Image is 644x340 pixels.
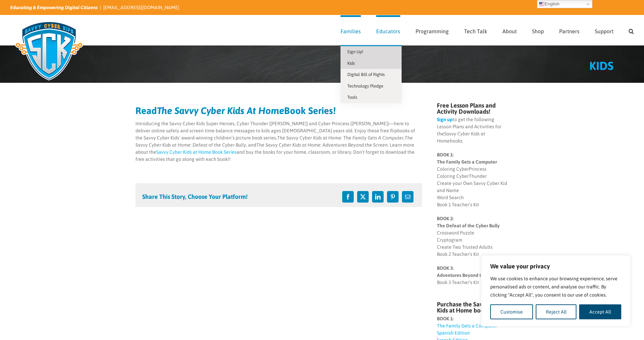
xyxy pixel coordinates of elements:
[376,15,400,45] a: Educators
[341,15,634,45] nav: Main Menu
[103,5,179,10] a: [EMAIL_ADDRESS][DOMAIN_NAME]
[437,316,454,321] strong: BOOK 1:
[347,95,357,100] span: Tools
[341,46,402,58] a: Sign Up!
[532,15,544,45] a: Shop
[347,72,385,77] span: Digital Bill of Rights
[502,15,517,45] a: About
[347,49,363,54] span: Sign Up!
[437,265,509,286] p: Book 3 Teacher’s Kit
[437,301,509,314] h4: Purchase the Savvy Cyber Kids at Home books!
[437,215,509,258] p: Crossword Puzzle Cryptogram Create Two Trusted Adults Book 2 Teacher’s Kit
[10,17,88,85] img: Savvy Cyber Kids Logo
[490,275,621,299] p: We use cookies to enhance your browsing experience, serve personalised ads or content, and analys...
[135,135,413,148] em: The Savvy Cyber Kids at Home: Defeat of the Cyber Bully
[437,151,509,208] p: Coloring CyberPrincess Coloring CyberThunder Create your Own Savvy Cyber Kid and Name Word Search...
[464,15,487,45] a: Tech Talk
[256,142,388,148] em: The Savvy Cyber Kids at Home: Adventures Beyond the Screen
[376,29,400,34] span: Educators
[341,58,402,69] a: Kids
[341,189,355,204] a: Facebook
[559,15,579,45] a: Partners
[135,106,422,115] h2: Read Book Series!
[341,92,402,103] a: Tools
[347,83,383,89] span: Technology Pledge
[464,29,487,34] span: Tech Talk
[629,15,634,45] a: Search
[490,304,533,319] button: Customise
[437,323,497,328] a: The Family Gets a Computer
[502,29,517,34] span: About
[589,59,613,72] span: KIDS
[437,116,509,145] p: to get the following Lesson Plans and Activities for the books.
[532,29,544,34] span: Shop
[437,102,509,115] h4: Free Lesson Plans and Activity Downloads!
[347,61,355,66] span: Kids
[437,152,497,165] strong: BOOK 1: The Family Gets a Computer
[341,69,402,80] a: Digital Bill of Rights
[142,194,247,200] h4: Share This Story, Choose Your Platform!
[416,15,449,45] a: Programming
[595,29,613,34] span: Support
[135,120,422,163] p: Introducing the Savvy Cyber Kids Super Heroes, Cyber Thunder ([PERSON_NAME]) and Cyber Princess (...
[385,189,400,204] a: Pinterest
[437,330,470,336] a: Spanish Edition
[370,189,385,204] a: LinkedIn
[437,131,485,144] em: Savvy Cyber Kids at Home
[536,304,577,319] button: Reject All
[10,5,98,10] i: Educating & Empowering Digital Citizens
[341,80,402,92] a: Technology Pledge
[400,189,415,204] a: Email
[416,29,449,34] span: Programming
[277,135,404,140] em: The Savvy Cyber Kids at Home: The Family Gets A Computer
[490,262,621,270] p: We value your privacy
[559,29,579,34] span: Partners
[157,105,284,116] em: The Savvy Cyber Kids At Home
[437,117,453,122] a: Sign up
[355,189,370,204] a: X
[539,1,545,7] img: en
[437,216,500,228] strong: BOOK 2: The Defeat of the Cyber Bully
[341,15,361,45] a: Families
[437,265,502,278] strong: BOOK 3: Adventures Beyond the Screen
[156,149,237,155] a: Savvy Cyber Kids at Home Book Series
[579,304,621,319] button: Accept All
[595,15,613,45] a: Support
[341,29,361,34] span: Families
